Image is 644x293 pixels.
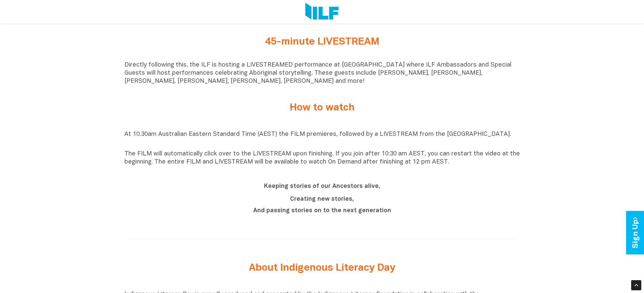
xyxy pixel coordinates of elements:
[290,196,354,202] b: Creating new stories,
[195,36,449,48] h2: 45-minute LIVESTREAM
[124,61,520,86] p: Directly following this, the ILF is hosting a LIVESTREAMED performance at [GEOGRAPHIC_DATA] where...
[264,184,380,189] b: Keeping stories of our Ancestors alive,
[195,263,449,274] h2: About Indigenous Literacy Day
[124,130,520,147] p: At 10.30am Australian Eastern Standard Time (AEST) the FILM premieres, followed by a LIVESTREAM f...
[631,280,641,290] div: Scroll Back to Top
[124,150,520,166] p: The FILM will automatically click over to the LIVESTREAM upon finishing. If you join after 10:30 ...
[305,3,339,21] img: Logo
[253,208,391,214] b: And passing stories on to the next generation
[195,102,449,114] h2: How to watch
